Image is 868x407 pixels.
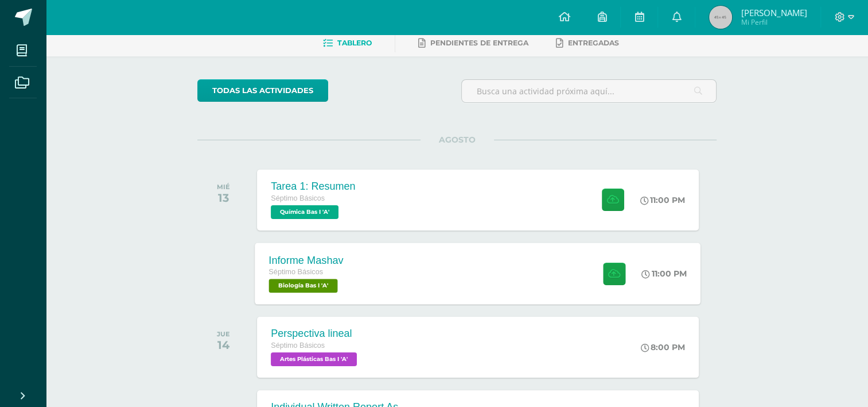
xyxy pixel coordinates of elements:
[271,205,338,219] span: Química Bas I 'A'
[271,194,325,202] span: Séptimo Básicos
[217,330,230,338] div: JUE
[323,34,372,52] a: Tablero
[217,191,230,205] div: 13
[269,254,344,266] div: Informe Mashav
[337,39,372,47] span: Tablero
[271,181,355,193] div: Tarea 1: Resumen
[418,34,528,52] a: Pendientes de entrega
[217,338,230,352] div: 14
[462,80,716,102] input: Busca una actividad próxima aquí...
[709,6,732,29] img: 45x45
[271,328,360,340] div: Perspectiva lineal
[271,341,325,350] span: Séptimo Básicos
[269,279,338,293] span: Biología Bas I 'A'
[421,135,494,145] span: AGOSTO
[430,39,528,47] span: Pendientes de entrega
[556,34,619,52] a: Entregadas
[640,195,685,205] div: 11:00 PM
[642,268,687,279] div: 11:00 PM
[741,7,807,18] span: [PERSON_NAME]
[217,183,230,191] div: MIÉ
[271,352,357,366] span: Artes Plásticas Bas I 'A'
[741,17,807,27] span: Mi Perfil
[197,79,328,102] a: todas las Actividades
[641,342,685,352] div: 8:00 PM
[269,268,324,276] span: Séptimo Básicos
[568,39,619,47] span: Entregadas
